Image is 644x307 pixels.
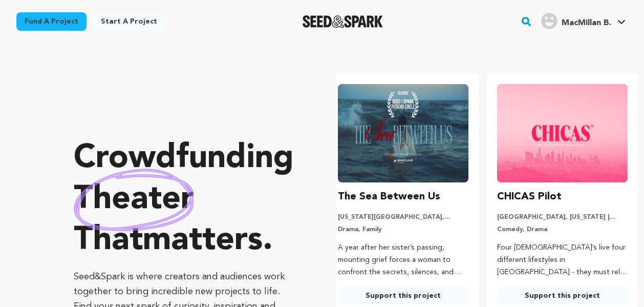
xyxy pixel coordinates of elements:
img: user.png [541,13,557,29]
img: CHICAS Pilot image [497,84,628,182]
a: Fund a project [16,12,87,31]
h3: CHICAS Pilot [497,189,562,205]
img: Seed&Spark Logo Dark Mode [303,15,383,28]
h3: The Sea Between Us [338,189,440,205]
p: Comedy, Drama [497,226,628,234]
p: Crowdfunding that . [74,138,295,261]
img: The Sea Between Us image [338,84,468,182]
a: Seed&Spark Homepage [303,15,383,28]
p: A year after her sister’s passing, mounting grief forces a woman to confront the secrets, silence... [338,242,468,278]
a: MacMillan B.'s Profile [539,11,628,29]
p: Four [DEMOGRAPHIC_DATA]’s live four different lifestyles in [GEOGRAPHIC_DATA] - they must rely on... [497,242,628,278]
span: matters [143,224,263,257]
p: Drama, Family [338,226,468,234]
p: [GEOGRAPHIC_DATA], [US_STATE] | Series [497,213,628,221]
img: hand sketched image [74,169,194,231]
a: Support this project [338,286,468,305]
div: MacMillan B.'s Profile [541,13,611,29]
a: Support this project [497,286,628,305]
a: Start a project [93,12,165,31]
span: MacMillan B.'s Profile [539,11,628,32]
p: [US_STATE][GEOGRAPHIC_DATA], [US_STATE] | Film Short [338,213,468,221]
span: MacMillan B. [562,19,611,27]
